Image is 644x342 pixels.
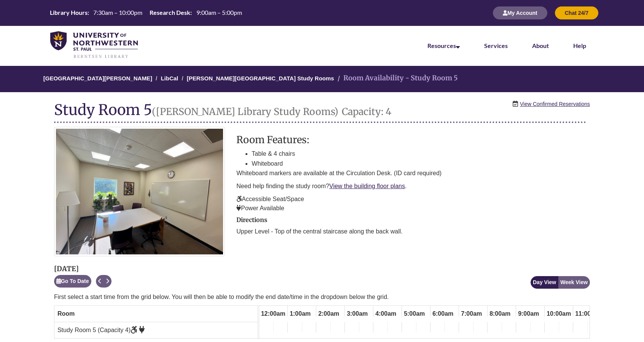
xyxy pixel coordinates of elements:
a: View the building floor plans [329,183,405,189]
span: 7:00am [459,307,484,320]
h2: Directions [236,217,590,224]
a: Services [484,42,508,49]
span: 11:00am [573,307,601,320]
a: Hours Today [47,8,245,18]
img: UNWSP Library Logo [50,31,138,59]
span: Room [57,310,75,317]
a: My Account [493,10,547,16]
div: description [236,134,590,213]
table: Hours Today [47,8,245,17]
span: 5:00am [402,307,427,320]
p: Need help finding the study room? . [236,182,590,191]
th: Library Hours: [47,8,90,17]
p: Upper Level - Top of the central staircase along the back wall. [236,227,590,236]
button: My Account [493,6,547,19]
span: 9:00am – 5:00pm [196,9,242,16]
span: 10:00am [545,307,573,320]
li: Table & 4 chairs [252,149,590,159]
li: Room Availability - Study Room 5 [336,73,458,84]
button: Week View [558,276,590,289]
span: 2:00am [316,307,341,320]
button: Chat 24/7 [555,6,598,19]
span: 6:00am [430,307,455,320]
span: Study Room 5 (Capacity 4) [57,327,145,333]
p: First select a start time from the grid below. You will then be able to modify the end date/time ... [54,292,590,302]
span: 12:00am [259,307,287,320]
span: 7:30am – 10:00pm [93,9,142,16]
a: [PERSON_NAME][GEOGRAPHIC_DATA] Study Rooms [187,75,334,82]
a: About [532,42,549,49]
small: Capacity: 4 [342,105,391,118]
button: Next [104,275,112,288]
a: Resources [427,42,460,49]
h1: Study Room 5 [54,102,586,123]
span: 4:00am [373,307,398,320]
div: directions [236,217,590,237]
span: 8:00am [488,307,512,320]
a: LibCal [161,75,178,82]
a: Help [573,42,586,49]
button: Previous [96,275,104,288]
h2: [DATE] [54,265,112,273]
span: 3:00am [345,307,370,320]
a: [GEOGRAPHIC_DATA][PERSON_NAME] [43,75,152,82]
span: 1:00am [288,307,312,320]
button: Go To Date [54,275,91,288]
th: Research Desk: [147,8,193,17]
p: Whiteboard markers are available at the Circulation Desk. (ID card required) [236,169,590,178]
nav: Breadcrumb [54,66,590,92]
small: ([PERSON_NAME] Library Study Rooms) [152,105,338,118]
span: 9:00am [516,307,541,320]
a: View Confirmed Reservations [520,100,590,108]
li: Whiteboard [252,159,590,169]
p: Accessible Seat/Space Power Available [236,195,590,213]
h3: Room Features: [236,134,590,145]
img: Study Room 5 [54,127,225,256]
a: Chat 24/7 [555,10,598,16]
button: Day View [531,276,558,289]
